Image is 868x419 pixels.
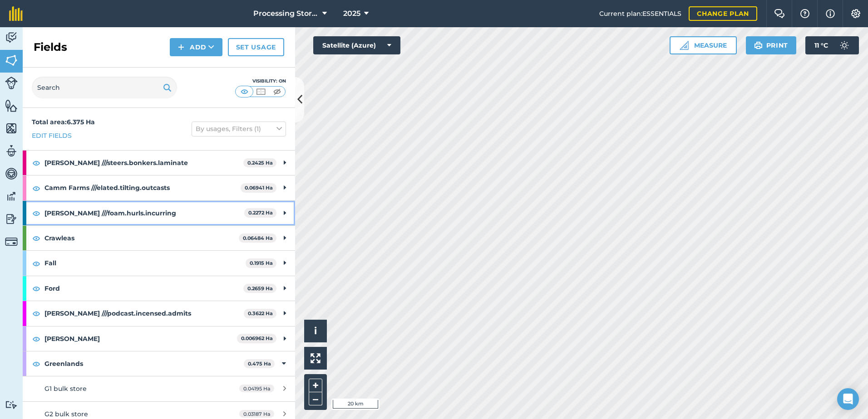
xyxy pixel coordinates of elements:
a: Set usage [228,38,284,56]
img: svg+xml;base64,PHN2ZyB4bWxucz0iaHR0cDovL3d3dy53My5vcmcvMjAwMC9zdmciIHdpZHRoPSIxOCIgaGVpZ2h0PSIyNC... [32,157,40,168]
img: Four arrows, one pointing top left, one top right, one bottom right and the last bottom left [311,353,321,363]
strong: 0.1915 Ha [250,260,273,266]
img: svg+xml;base64,PHN2ZyB4bWxucz0iaHR0cDovL3d3dy53My5vcmcvMjAwMC9zdmciIHdpZHRoPSIxOCIgaGVpZ2h0PSIyNC... [32,358,40,369]
img: svg+xml;base64,PHN2ZyB4bWxucz0iaHR0cDovL3d3dy53My5vcmcvMjAwMC9zdmciIHdpZHRoPSIxOCIgaGVpZ2h0PSIyNC... [32,283,40,294]
img: A question mark icon [799,9,810,18]
button: Add [170,38,222,56]
img: svg+xml;base64,PHN2ZyB4bWxucz0iaHR0cDovL3d3dy53My5vcmcvMjAwMC9zdmciIHdpZHRoPSIxOCIgaGVpZ2h0PSIyNC... [32,183,40,194]
strong: 0.06484 Ha [243,235,273,241]
img: svg+xml;base64,PHN2ZyB4bWxucz0iaHR0cDovL3d3dy53My5vcmcvMjAwMC9zdmciIHdpZHRoPSI1NiIgaGVpZ2h0PSI2MC... [5,122,18,135]
img: Two speech bubbles overlapping with the left bubble in the forefront [774,9,785,18]
strong: Ford [44,276,243,301]
span: 0.03187 Ha [239,410,274,418]
strong: 0.2272 Ha [248,209,273,216]
strong: 0.475 Ha [248,361,271,367]
strong: 0.2425 Ha [247,160,273,166]
strong: 0.2659 Ha [247,285,273,292]
button: + [309,379,322,392]
button: Print [746,36,797,54]
strong: 0.006962 Ha [241,335,273,341]
strong: Camm Farms ///elated.tilting.outcasts [44,175,241,200]
strong: Greenlands [44,351,244,376]
button: By usages, Filters (1) [192,122,286,136]
img: svg+xml;base64,PD94bWwgdmVyc2lvbj0iMS4wIiBlbmNvZGluZz0idXRmLTgiPz4KPCEtLSBHZW5lcmF0b3I6IEFkb2JlIE... [5,400,18,409]
div: Crawleas0.06484 Ha [23,226,295,250]
img: svg+xml;base64,PD94bWwgdmVyc2lvbj0iMS4wIiBlbmNvZGluZz0idXRmLTgiPz4KPCEtLSBHZW5lcmF0b3I6IEFkb2JlIE... [5,212,18,226]
img: svg+xml;base64,PHN2ZyB4bWxucz0iaHR0cDovL3d3dy53My5vcmcvMjAwMC9zdmciIHdpZHRoPSI1MCIgaGVpZ2h0PSI0MC... [271,87,283,96]
div: [PERSON_NAME]0.006962 Ha [23,326,295,351]
img: svg+xml;base64,PD94bWwgdmVyc2lvbj0iMS4wIiBlbmNvZGluZz0idXRmLTgiPz4KPCEtLSBHZW5lcmF0b3I6IEFkb2JlIE... [5,31,18,44]
div: [PERSON_NAME] ///podcast.incensed.admits0.3622 Ha [23,301,295,326]
img: svg+xml;base64,PHN2ZyB4bWxucz0iaHR0cDovL3d3dy53My5vcmcvMjAwMC9zdmciIHdpZHRoPSI1MCIgaGVpZ2h0PSI0MC... [255,87,266,96]
img: A cog icon [850,9,861,18]
strong: Crawleas [44,226,239,250]
img: svg+xml;base64,PD94bWwgdmVyc2lvbj0iMS4wIiBlbmNvZGluZz0idXRmLTgiPz4KPCEtLSBHZW5lcmF0b3I6IEFkb2JlIE... [835,36,853,54]
img: svg+xml;base64,PHN2ZyB4bWxucz0iaHR0cDovL3d3dy53My5vcmcvMjAwMC9zdmciIHdpZHRoPSI1NiIgaGVpZ2h0PSI2MC... [5,54,18,67]
input: Search [32,77,177,98]
div: Greenlands0.475 Ha [23,351,295,376]
img: svg+xml;base64,PHN2ZyB4bWxucz0iaHR0cDovL3d3dy53My5vcmcvMjAwMC9zdmciIHdpZHRoPSIxNyIgaGVpZ2h0PSIxNy... [826,8,835,19]
strong: [PERSON_NAME] [44,326,237,351]
a: Change plan [689,6,757,21]
button: 11 °C [805,36,859,54]
span: Current plan : ESSENTIALS [599,9,681,19]
div: Camm Farms ///elated.tilting.outcasts0.06941 Ha [23,175,295,200]
img: svg+xml;base64,PHN2ZyB4bWxucz0iaHR0cDovL3d3dy53My5vcmcvMjAwMC9zdmciIHdpZHRoPSI1MCIgaGVpZ2h0PSI0MC... [239,87,250,96]
img: svg+xml;base64,PD94bWwgdmVyc2lvbj0iMS4wIiBlbmNvZGluZz0idXRmLTgiPz4KPCEtLSBHZW5lcmF0b3I6IEFkb2JlIE... [5,190,18,203]
strong: [PERSON_NAME] ///foam.hurls.incurring [44,201,244,225]
img: svg+xml;base64,PD94bWwgdmVyc2lvbj0iMS4wIiBlbmNvZGluZz0idXRmLTgiPz4KPCEtLSBHZW5lcmF0b3I6IEFkb2JlIE... [5,77,18,89]
span: 11 ° C [814,36,828,54]
strong: [PERSON_NAME] ///steers.bonkers.laminate [44,151,243,175]
div: Fall0.1915 Ha [23,251,295,275]
h2: Fields [34,40,67,54]
strong: [PERSON_NAME] ///podcast.incensed.admits [44,301,244,326]
span: G2 bulk store [44,410,88,418]
span: 2025 [343,8,360,19]
button: Measure [670,36,737,54]
div: [PERSON_NAME] ///steers.bonkers.laminate0.2425 Ha [23,151,295,175]
img: svg+xml;base64,PD94bWwgdmVyc2lvbj0iMS4wIiBlbmNvZGluZz0idXRmLTgiPz4KPCEtLSBHZW5lcmF0b3I6IEFkb2JlIE... [5,167,18,180]
img: svg+xml;base64,PHN2ZyB4bWxucz0iaHR0cDovL3d3dy53My5vcmcvMjAwMC9zdmciIHdpZHRoPSIxOSIgaGVpZ2h0PSIyNC... [163,82,172,93]
a: Edit fields [32,131,72,141]
img: fieldmargin Logo [9,6,23,21]
span: G1 bulk store [44,385,87,393]
button: i [304,320,327,342]
img: svg+xml;base64,PHN2ZyB4bWxucz0iaHR0cDovL3d3dy53My5vcmcvMjAwMC9zdmciIHdpZHRoPSIxOSIgaGVpZ2h0PSIyNC... [754,40,763,51]
div: [PERSON_NAME] ///foam.hurls.incurring0.2272 Ha [23,201,295,225]
img: svg+xml;base64,PHN2ZyB4bWxucz0iaHR0cDovL3d3dy53My5vcmcvMjAwMC9zdmciIHdpZHRoPSIxOCIgaGVpZ2h0PSIyNC... [32,258,40,269]
strong: 0.3622 Ha [248,310,273,317]
img: svg+xml;base64,PHN2ZyB4bWxucz0iaHR0cDovL3d3dy53My5vcmcvMjAwMC9zdmciIHdpZHRoPSIxOCIgaGVpZ2h0PSIyNC... [32,208,40,219]
img: svg+xml;base64,PHN2ZyB4bWxucz0iaHR0cDovL3d3dy53My5vcmcvMjAwMC9zdmciIHdpZHRoPSIxOCIgaGVpZ2h0PSIyNC... [32,333,40,344]
div: Visibility: On [235,78,286,85]
div: Ford0.2659 Ha [23,276,295,301]
strong: Total area : 6.375 Ha [32,118,95,126]
img: svg+xml;base64,PHN2ZyB4bWxucz0iaHR0cDovL3d3dy53My5vcmcvMjAwMC9zdmciIHdpZHRoPSI1NiIgaGVpZ2h0PSI2MC... [5,99,18,112]
strong: Fall [44,251,246,275]
img: svg+xml;base64,PD94bWwgdmVyc2lvbj0iMS4wIiBlbmNvZGluZz0idXRmLTgiPz4KPCEtLSBHZW5lcmF0b3I6IEFkb2JlIE... [5,235,18,248]
span: i [314,325,317,336]
img: svg+xml;base64,PHN2ZyB4bWxucz0iaHR0cDovL3d3dy53My5vcmcvMjAwMC9zdmciIHdpZHRoPSIxNCIgaGVpZ2h0PSIyNC... [178,42,184,53]
span: Processing Stores [253,8,319,19]
img: svg+xml;base64,PHN2ZyB4bWxucz0iaHR0cDovL3d3dy53My5vcmcvMjAwMC9zdmciIHdpZHRoPSIxOCIgaGVpZ2h0PSIyNC... [32,308,40,319]
a: G1 bulk store0.04195 Ha [23,376,295,401]
span: 0.04195 Ha [239,385,274,392]
img: svg+xml;base64,PD94bWwgdmVyc2lvbj0iMS4wIiBlbmNvZGluZz0idXRmLTgiPz4KPCEtLSBHZW5lcmF0b3I6IEFkb2JlIE... [5,144,18,158]
img: svg+xml;base64,PHN2ZyB4bWxucz0iaHR0cDovL3d3dy53My5vcmcvMjAwMC9zdmciIHdpZHRoPSIxOCIgaGVpZ2h0PSIyNC... [32,233,40,244]
button: Satellite (Azure) [313,36,400,54]
div: Open Intercom Messenger [837,388,859,410]
img: Ruler icon [680,41,689,50]
strong: 0.06941 Ha [245,185,273,191]
button: – [309,392,322,405]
